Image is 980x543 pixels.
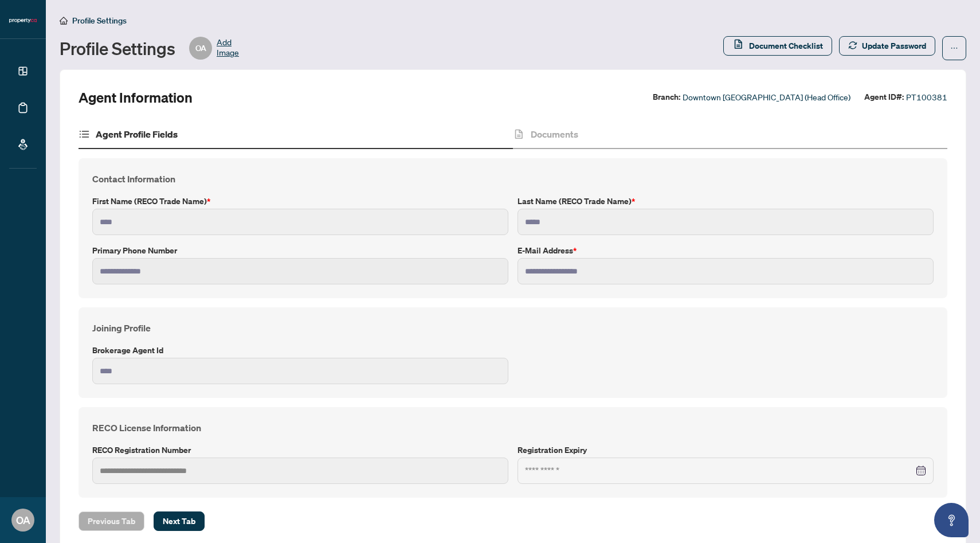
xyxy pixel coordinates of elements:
[862,37,926,55] span: Update Password
[864,91,904,104] label: Agent ID#:
[92,321,934,335] h4: Joining Profile
[163,512,195,530] span: Next Tab
[92,172,934,186] h4: Contact Information
[683,91,850,104] span: Downtown [GEOGRAPHIC_DATA] (Head Office)
[92,244,508,257] label: Primary Phone Number
[195,42,206,54] span: OA
[92,444,508,456] label: RECO Registration Number
[154,511,205,531] button: Next Tab
[950,44,958,52] span: ellipsis
[518,244,934,257] label: E-mail Address
[96,127,178,141] h4: Agent Profile Fields
[749,37,823,55] span: Document Checklist
[79,88,193,107] h2: Agent Information
[9,17,37,24] img: logo
[60,37,239,60] div: Profile Settings
[79,511,144,531] button: Previous Tab
[72,15,127,26] span: Profile Settings
[653,91,680,104] label: Branch:
[217,37,239,60] span: Add Image
[92,421,934,435] h4: RECO License Information
[518,195,934,208] label: Last Name (RECO Trade Name)
[839,36,935,56] button: Update Password
[934,503,969,537] button: Open asap
[906,91,947,104] span: PT100381
[92,195,508,208] label: First Name (RECO Trade Name)
[92,344,508,357] label: Brokerage Agent Id
[531,127,578,141] h4: Documents
[60,17,68,25] span: home
[723,36,832,56] button: Document Checklist
[518,444,934,456] label: Registration Expiry
[16,512,30,528] span: OA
